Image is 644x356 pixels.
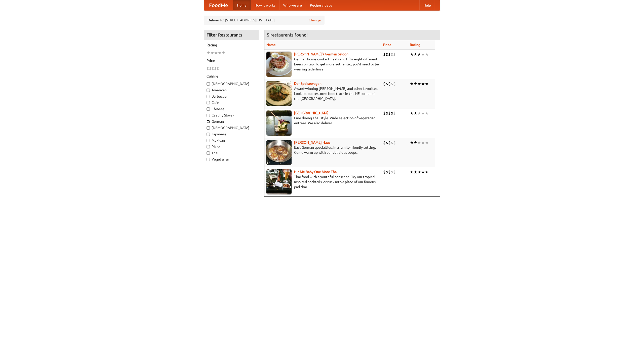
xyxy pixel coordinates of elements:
img: speisewagen.jpg [266,81,292,106]
h5: Price [207,58,256,63]
li: $ [391,140,393,145]
div: Deliver to: [STREET_ADDRESS][US_STATE] [204,16,325,25]
li: $ [388,140,391,145]
li: $ [393,52,396,57]
label: Thai [207,150,256,155]
li: ★ [414,52,417,57]
li: ★ [425,81,429,87]
input: Pizza [207,145,210,148]
a: Who we are [279,0,306,10]
label: American [207,88,256,93]
img: babythai.jpg [266,169,292,194]
li: ★ [421,81,425,87]
p: German home-cooked meals and fifty-eight different beers on tap. To get more authentic, you'd nee... [266,57,379,72]
a: FoodMe [204,0,233,10]
li: $ [393,140,396,145]
input: [DEMOGRAPHIC_DATA] [207,126,210,130]
li: $ [383,110,386,116]
li: ★ [210,50,214,56]
input: Mexican [207,139,210,142]
li: $ [217,66,219,71]
li: ★ [421,140,425,145]
li: ★ [425,140,429,145]
img: satay.jpg [266,110,292,136]
li: ★ [410,110,414,116]
li: ★ [425,169,429,175]
label: German [207,119,256,124]
p: Fine dining Thai-style. Wide selection of vegetarian entrées. We also deliver. [266,115,379,126]
input: American [207,89,210,92]
a: [PERSON_NAME]'s German Saloon [294,52,348,56]
a: Price [383,43,391,47]
li: ★ [421,52,425,57]
li: $ [391,110,393,116]
p: Award-winning [PERSON_NAME] and other favorites. Look for our restored food truck in the NE corne... [266,86,379,101]
li: $ [393,169,396,175]
li: $ [388,110,391,116]
li: ★ [425,52,429,57]
li: $ [383,169,386,175]
label: Chinese [207,106,256,111]
li: $ [388,52,391,57]
input: Chinese [207,107,210,111]
label: Czech / Slovak [207,113,256,118]
a: Hit Me Baby One More Thai [294,170,338,174]
li: $ [391,81,393,87]
h5: Rating [207,43,256,48]
li: $ [388,81,391,87]
h4: Filter Restaurants [204,30,259,40]
li: $ [386,52,388,57]
li: ★ [214,50,218,56]
ng-pluralize: 5 restaurants found! [267,32,308,37]
img: esthers.jpg [266,52,292,77]
li: $ [391,52,393,57]
p: East German specialties, in a family-friendly setting. Come warm up with our delicious soups. [266,145,379,155]
li: ★ [417,169,421,175]
li: $ [391,169,393,175]
li: $ [383,140,386,145]
li: $ [212,66,214,71]
li: ★ [417,140,421,145]
li: ★ [417,110,421,116]
li: ★ [222,50,225,56]
a: [PERSON_NAME] Haus [294,140,330,144]
li: $ [386,169,388,175]
input: Barbecue [207,95,210,98]
li: ★ [410,169,414,175]
input: German [207,120,210,123]
a: Der Speisewagen [294,82,321,86]
label: Cafe [207,100,256,105]
input: Czech / Slovak [207,114,210,117]
li: ★ [417,81,421,87]
li: $ [393,81,396,87]
li: ★ [425,110,429,116]
li: ★ [410,52,414,57]
label: Vegetarian [207,157,256,162]
p: Thai food with a youthful bar scene. Try our tropical inspired cocktails, or tuck into a plate of... [266,174,379,189]
li: ★ [421,169,425,175]
label: Pizza [207,144,256,149]
li: $ [386,110,388,116]
label: Japanese [207,132,256,137]
a: [GEOGRAPHIC_DATA] [294,111,329,115]
a: Name [266,43,276,47]
label: Mexican [207,138,256,143]
li: ★ [414,140,417,145]
li: $ [386,140,388,145]
li: ★ [421,110,425,116]
a: Recipe videos [306,0,336,10]
li: $ [386,81,388,87]
input: [DEMOGRAPHIC_DATA] [207,82,210,86]
li: ★ [417,52,421,57]
li: ★ [410,81,414,87]
a: Rating [410,43,420,47]
li: ★ [207,50,210,56]
li: ★ [410,140,414,145]
label: [DEMOGRAPHIC_DATA] [207,125,256,130]
li: $ [388,169,391,175]
li: ★ [414,169,417,175]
